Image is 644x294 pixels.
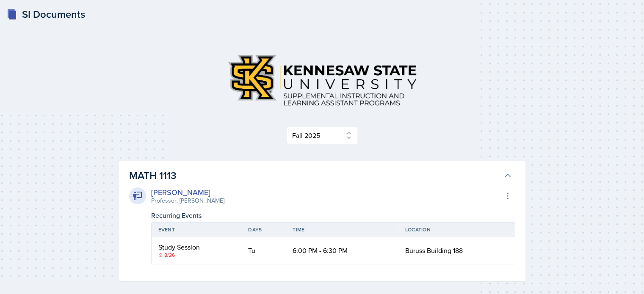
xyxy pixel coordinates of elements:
td: Tu [241,237,286,264]
div: 8/26 [158,251,235,259]
div: [PERSON_NAME] [151,187,224,198]
td: 6:00 PM - 6:30 PM [286,237,398,264]
img: Kennesaw State University [221,47,424,113]
span: Buruss Building 188 [405,246,463,255]
th: Time [286,223,398,237]
div: Recurring Events [151,210,515,220]
button: MATH 1113 [127,166,514,185]
div: Professor: [PERSON_NAME] [151,196,224,205]
th: Location [398,223,515,237]
h3: MATH 1113 [129,168,500,183]
th: Days [241,223,286,237]
a: SI Documents [7,7,85,22]
div: Study Session [158,242,235,252]
th: Event [152,223,242,237]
